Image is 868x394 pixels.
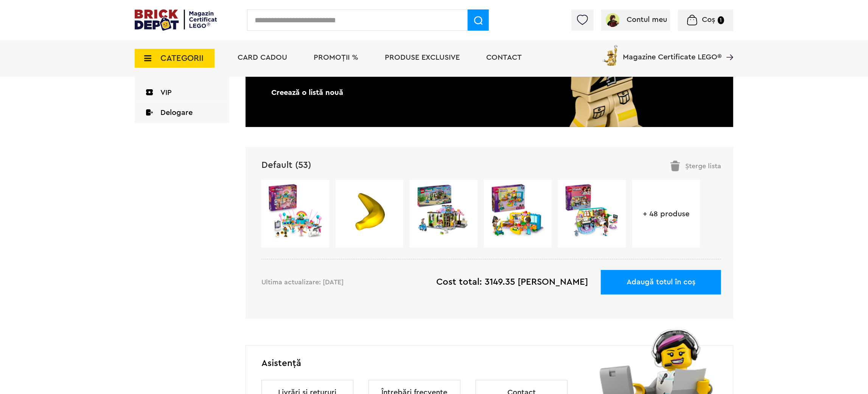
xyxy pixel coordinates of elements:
[271,89,496,96] span: Creează o listă nouă
[623,43,722,61] span: Magazine Certificate LEGO®
[718,16,724,24] small: 1
[702,16,716,23] span: Coș
[632,210,700,218] a: + 48 produse
[261,161,311,170] a: Default (53)
[261,358,733,369] h2: Asistență
[604,16,667,23] a: Contul meu
[238,54,287,61] a: Card Cadou
[160,54,204,62] span: CATEGORII
[135,103,229,123] a: Delogare
[601,270,721,295] button: Adaugă totul în coș
[486,54,522,61] a: Contact
[261,270,344,294] div: Ultima actualizare: [DATE]
[722,43,733,51] a: Magazine Certificate LEGO®
[670,161,721,171] div: Șterge lista
[314,54,358,61] a: PROMOȚII %
[436,270,588,295] div: Cost total: 3149.35 [PERSON_NAME]
[385,54,460,61] a: Produse exclusive
[135,83,229,103] a: VIP
[627,16,667,23] span: Contul meu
